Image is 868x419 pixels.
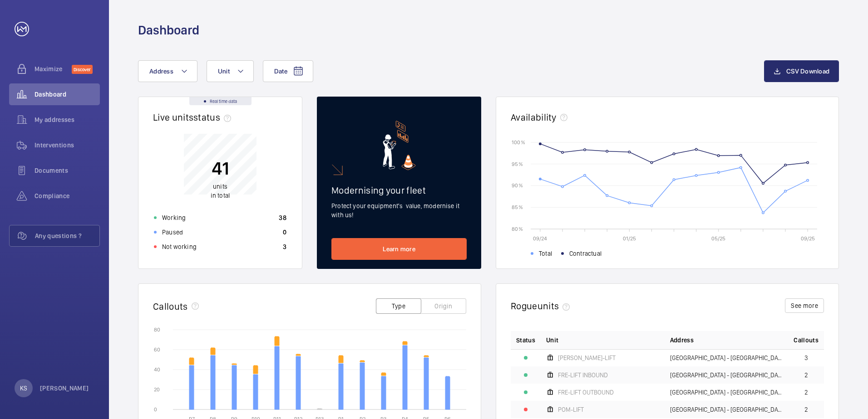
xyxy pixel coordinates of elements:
[154,386,160,393] text: 20
[533,235,547,242] text: 09/24
[538,300,574,312] span: units
[804,372,808,378] span: 2
[516,336,535,345] p: Status
[331,201,467,219] p: Protect your equipment's value, modernise it with us!
[764,60,839,82] button: CSV Download
[670,372,783,378] span: [GEOGRAPHIC_DATA] - [GEOGRAPHIC_DATA],
[153,301,188,312] h2: Callouts
[193,112,235,123] span: status
[558,372,608,378] span: FRE-LIFT INBOUND
[162,213,186,222] p: Working
[786,68,829,75] span: CSV Download
[283,242,286,251] p: 3
[376,298,421,314] button: Type
[213,183,227,190] span: units
[35,90,100,99] span: Dashboard
[539,249,552,258] span: Total
[670,406,783,413] span: [GEOGRAPHIC_DATA] - [GEOGRAPHIC_DATA],
[785,298,824,313] button: See more
[512,139,525,145] text: 100 %
[149,68,173,75] span: Address
[670,389,783,395] span: [GEOGRAPHIC_DATA] - [GEOGRAPHIC_DATA],
[263,60,313,82] button: Date
[670,336,694,345] span: Address
[383,121,416,170] img: marketing-card.svg
[331,238,467,260] a: Learn more
[558,355,616,361] span: [PERSON_NAME]-LIFT
[283,228,286,237] p: 0
[211,157,230,180] p: 41
[35,231,99,240] span: Any questions ?
[35,64,72,73] span: Maximize
[623,235,636,242] text: 01/25
[35,166,100,175] span: Documents
[138,60,197,82] button: Address
[569,249,602,258] span: Contractual
[138,22,199,39] h1: Dashboard
[711,235,725,242] text: 05/25
[207,60,254,82] button: Unit
[511,112,557,123] h2: Availability
[35,115,100,124] span: My addresses
[154,346,160,353] text: 60
[189,97,252,105] div: Real time data
[211,182,230,200] p: in total
[558,389,614,395] span: FRE-LIFT OUTBOUND
[512,182,523,189] text: 90 %
[72,65,93,74] span: Discover
[801,235,815,242] text: 09/25
[546,336,558,345] span: Unit
[40,384,89,393] p: [PERSON_NAME]
[421,298,466,314] button: Origin
[512,204,523,210] text: 85 %
[670,355,783,361] span: [GEOGRAPHIC_DATA] - [GEOGRAPHIC_DATA],
[35,191,100,200] span: Compliance
[558,406,584,413] span: POM-LIFT
[512,161,523,167] text: 95 %
[162,242,197,251] p: Not working
[154,406,157,413] text: 0
[804,389,808,395] span: 2
[274,68,287,75] span: Date
[512,225,523,232] text: 80 %
[154,326,160,333] text: 80
[794,336,819,345] span: Callouts
[162,228,183,237] p: Paused
[331,185,467,196] h2: Modernising your fleet
[218,68,230,75] span: Unit
[511,300,573,312] h2: Rogue
[804,406,808,413] span: 2
[35,141,100,150] span: Interventions
[153,112,235,123] h2: Live units
[804,355,808,361] span: 3
[20,384,27,393] p: KS
[279,213,286,222] p: 38
[154,366,160,373] text: 40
